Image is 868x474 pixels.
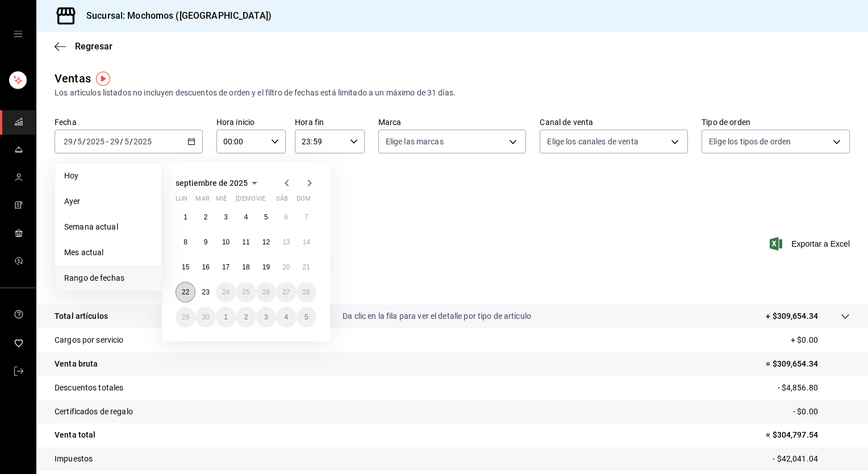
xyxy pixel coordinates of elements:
[195,307,215,327] button: 30 de septiembre de 2025
[96,72,110,86] button: Tooltip marker
[386,136,444,147] span: Elige las marcas
[216,195,227,207] abbr: miércoles
[547,136,638,147] span: Elige los canales de venta
[216,282,236,302] button: 24 de septiembre de 2025
[55,382,123,394] p: Descuentos totales
[77,137,82,146] input: --
[264,213,268,221] abbr: 5 de septiembre de 2025
[793,406,850,418] p: - $0.00
[110,137,120,146] input: --
[256,257,276,277] button: 19 de septiembre de 2025
[256,232,276,252] button: 12 de septiembre de 2025
[297,195,311,207] abbr: domingo
[55,277,850,291] p: Resumen
[236,257,256,277] button: 18 de septiembre de 2025
[55,41,112,52] button: Regresar
[276,232,296,252] button: 13 de septiembre de 2025
[130,137,133,146] span: /
[540,118,688,126] label: Canal de venta
[176,178,248,188] span: septiembre de 2025
[297,207,316,227] button: 7 de septiembre de 2025
[195,195,209,207] abbr: martes
[304,213,308,221] abbr: 7 de septiembre de 2025
[222,288,229,296] abbr: 24 de septiembre de 2025
[183,213,187,221] abbr: 1 de septiembre de 2025
[303,263,310,271] abbr: 21 de septiembre de 2025
[378,118,527,126] label: Marca
[264,313,268,321] abbr: 3 de octubre de 2025
[202,263,209,271] abbr: 16 de septiembre de 2025
[55,334,124,346] p: Cargos por servicio
[55,358,98,370] p: Venta bruta
[276,307,296,327] button: 4 de octubre de 2025
[216,257,236,277] button: 17 de septiembre de 2025
[236,207,256,227] button: 4 de septiembre de 2025
[224,213,228,221] abbr: 3 de septiembre de 2025
[176,282,195,302] button: 22 de septiembre de 2025
[216,118,286,126] label: Hora inicio
[176,207,195,227] button: 1 de septiembre de 2025
[195,207,215,227] button: 2 de septiembre de 2025
[64,170,152,182] span: Hoy
[120,137,123,146] span: /
[791,334,850,346] p: + $0.00
[276,195,288,207] abbr: sábado
[182,263,189,271] abbr: 15 de septiembre de 2025
[64,247,152,259] span: Mes actual
[303,288,310,296] abbr: 28 de septiembre de 2025
[55,70,91,87] div: Ventas
[244,213,248,221] abbr: 4 de septiembre de 2025
[778,382,850,394] p: - $4,856.80
[182,288,189,296] abbr: 22 de septiembre de 2025
[284,313,288,321] abbr: 4 de octubre de 2025
[282,263,290,271] abbr: 20 de septiembre de 2025
[216,207,236,227] button: 3 de septiembre de 2025
[304,313,308,321] abbr: 5 de octubre de 2025
[195,257,215,277] button: 16 de septiembre de 2025
[242,263,249,271] abbr: 18 de septiembre de 2025
[297,282,316,302] button: 28 de septiembre de 2025
[297,232,316,252] button: 14 de septiembre de 2025
[64,196,152,207] span: Ayer
[772,237,850,251] span: Exportar a Excel
[222,263,229,271] abbr: 17 de septiembre de 2025
[773,453,850,465] p: - $42,041.04
[216,232,236,252] button: 10 de septiembre de 2025
[236,307,256,327] button: 2 de octubre de 2025
[276,282,296,302] button: 27 de septiembre de 2025
[224,313,228,321] abbr: 1 de octubre de 2025
[244,313,248,321] abbr: 2 de octubre de 2025
[75,41,112,52] span: Regresar
[124,137,130,146] input: --
[14,30,23,39] button: open drawer
[55,429,95,441] p: Venta total
[202,313,209,321] abbr: 30 de septiembre de 2025
[183,238,187,246] abbr: 8 de septiembre de 2025
[236,195,303,207] abbr: jueves
[55,118,203,126] label: Fecha
[216,307,236,327] button: 1 de octubre de 2025
[236,232,256,252] button: 11 de septiembre de 2025
[262,238,270,246] abbr: 12 de septiembre de 2025
[284,213,288,221] abbr: 6 de septiembre de 2025
[242,238,249,246] abbr: 11 de septiembre de 2025
[262,288,270,296] abbr: 26 de septiembre de 2025
[343,310,531,322] p: Da clic en la fila para ver el detalle por tipo de artículo
[204,238,208,246] abbr: 9 de septiembre de 2025
[766,358,850,370] p: = $309,654.34
[276,207,296,227] button: 6 de septiembre de 2025
[766,429,850,441] p: = $304,797.54
[176,257,195,277] button: 15 de septiembre de 2025
[64,272,152,284] span: Rango de fechas
[176,307,195,327] button: 29 de septiembre de 2025
[242,288,249,296] abbr: 25 de septiembre de 2025
[55,310,108,322] p: Total artículos
[303,238,310,246] abbr: 14 de septiembre de 2025
[73,137,77,146] span: /
[82,137,86,146] span: /
[106,137,108,146] span: -
[176,195,187,207] abbr: lunes
[236,282,256,302] button: 25 de septiembre de 2025
[256,195,265,207] abbr: viernes
[64,221,152,233] span: Semana actual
